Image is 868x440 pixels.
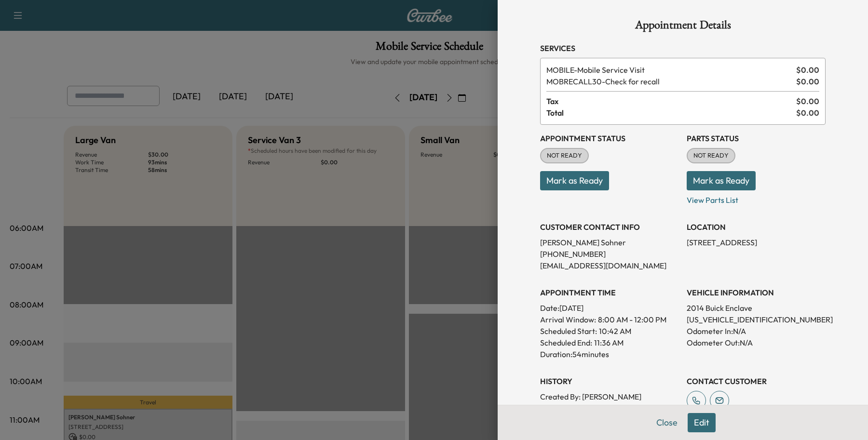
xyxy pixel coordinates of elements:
[540,221,679,233] h3: CUSTOMER CONTACT INFO
[688,151,734,160] span: NOT READY
[540,325,597,337] p: Scheduled Start:
[599,325,631,337] p: 10:42 AM
[687,375,826,387] h3: CONTACT CUSTOMER
[540,133,679,144] h3: Appointment Status
[687,302,826,314] p: 2014 Buick Enclave
[594,337,624,348] p: 11:36 AM
[540,391,679,402] p: Created By : [PERSON_NAME]
[687,221,826,233] h3: LOCATION
[598,314,666,325] span: 8:00 AM - 12:00 PM
[687,133,826,144] h3: Parts Status
[540,248,679,260] p: [PHONE_NUMBER]
[687,325,826,337] p: Odometer In: N/A
[688,413,716,432] button: Edit
[540,287,679,298] h3: APPOINTMENT TIME
[796,95,819,107] span: $ 0.00
[687,237,826,248] p: [STREET_ADDRESS]
[540,402,679,414] p: Created At : [DATE] 4:34:03 PM
[540,171,609,190] button: Mark as Ready
[687,314,826,325] p: [US_VEHICLE_IDENTIFICATION_NUMBER]
[650,413,684,432] button: Close
[540,237,679,248] p: [PERSON_NAME] Sohner
[687,190,826,206] p: View Parts List
[796,64,819,76] span: $ 0.00
[546,76,792,87] span: Check for recall
[540,337,592,348] p: Scheduled End:
[687,171,756,190] button: Mark as Ready
[546,64,792,76] span: Mobile Service Visit
[540,314,679,325] p: Arrival Window:
[687,287,826,298] h3: VEHICLE INFORMATION
[540,42,826,54] h3: Services
[540,348,679,360] p: Duration: 54 minutes
[540,260,679,271] p: [EMAIL_ADDRESS][DOMAIN_NAME]
[541,151,588,160] span: NOT READY
[540,19,826,35] h1: Appointment Details
[546,95,796,107] span: Tax
[540,302,679,314] p: Date: [DATE]
[796,76,819,87] span: $ 0.00
[796,107,819,119] span: $ 0.00
[546,107,796,119] span: Total
[540,375,679,387] h3: History
[687,337,826,348] p: Odometer Out: N/A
